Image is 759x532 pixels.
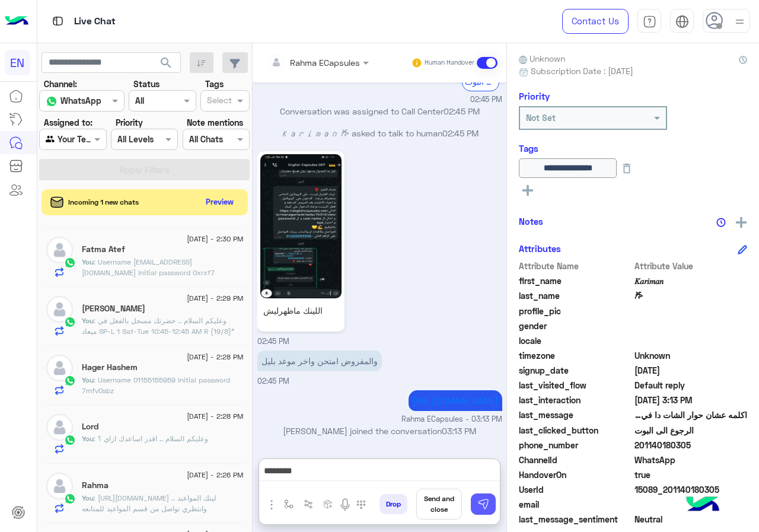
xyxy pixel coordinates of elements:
[257,377,289,386] span: 02:45 PM
[257,127,502,139] p: 𝐾𝑎𝑟𝑖𝑚𝑎𝑛 𐂂 asked to talk to human
[634,409,748,421] span: اكلمه عشان حوار الشات دا في استهزاء
[716,218,726,227] img: notes
[64,375,76,387] img: WhatsApp
[519,243,561,254] h6: Attributes
[187,116,243,129] label: Note mentions
[187,234,243,244] span: [DATE] - 2:30 PM
[260,154,342,298] img: 1081045627019374.jpg
[257,351,382,371] p: 13/8/2025, 2:45 PM
[634,424,748,437] span: الرجوع الى البوت
[409,390,502,411] p: 13/8/2025, 3:13 PM
[732,14,747,29] img: profile
[401,414,502,425] span: Rahma ECapsules - 03:13 PM
[82,362,138,372] h5: Hager Hashem
[519,394,632,406] span: last_interaction
[74,14,116,30] p: Live Chat
[519,216,543,227] h6: Notes
[264,498,279,512] img: send attachment
[634,335,748,347] span: null
[519,483,632,496] span: UserId
[318,495,338,514] button: create order
[257,425,502,437] p: [PERSON_NAME] joined the conversation
[159,56,173,70] span: search
[82,375,94,384] span: You
[477,498,489,510] img: send message
[187,352,243,362] span: [DATE] - 2:28 PM
[82,257,94,266] span: You
[205,94,232,109] div: Select
[82,480,109,490] h5: Rahma
[519,91,550,101] h6: Priority
[5,9,28,34] img: Logo
[637,9,661,34] a: tab
[133,78,160,90] label: Status
[413,396,498,406] a: [URL][DOMAIN_NAME]
[257,151,345,332] a: اللينك ماظهرليش
[634,394,748,406] span: 2025-08-13T12:13:00.9219768Z
[442,128,479,138] span: 02:45 PM
[201,193,239,211] button: Preview
[519,454,632,466] span: ChannelId
[68,197,139,208] span: Incoming 1 new chats
[82,257,215,277] span: Username 01142450651@gmail.com Initial password 0xrxf7
[634,364,748,377] span: 2024-09-02T15:09:07.554Z
[64,434,76,446] img: WhatsApp
[425,58,474,68] small: Human Handover
[519,349,632,362] span: timezone
[675,15,689,28] img: tab
[323,499,333,509] img: create order
[46,473,73,499] img: defaultAdmin.png
[64,257,76,269] img: WhatsApp
[519,439,632,451] span: phone_number
[46,296,73,323] img: defaultAdmin.png
[519,498,632,511] span: email
[82,493,216,513] span: https://englishcapsules.net/public/ea/tracks/zrve6dkxmixt6k8p6sem8zs6ifs8ph لينك المواعيد .. وانت...
[519,305,632,317] span: profile_pic
[531,65,633,77] span: Subscription Date : [DATE]
[82,422,98,432] h5: Lord
[634,454,748,466] span: 2
[284,499,294,509] img: select flow
[634,439,748,451] span: 201140180305
[634,483,748,496] span: 15089_201140180305
[257,105,502,117] p: Conversation was assigned to Call Center
[444,106,480,116] span: 02:45 PM
[416,489,462,520] button: Send and close
[379,494,407,514] button: Drop
[82,434,94,443] span: You
[634,469,748,481] span: true
[736,217,747,228] img: add
[187,411,243,422] span: [DATE] - 2:28 PM
[519,260,632,272] span: Attribute Name
[634,275,748,287] span: 𝐾𝑎𝑟𝑖𝑚𝑎𝑛
[94,434,208,443] span: وعليكم السلام .. اقدر اساعدك ازاي ؟
[519,52,565,65] span: Unknown
[519,409,632,421] span: last_message
[82,316,234,336] span: وعليكم السلام .. حضرتك مسجل بالفعل في ميعاد SP-L 1 Sat-Tue 10:45-12:45 AM R (19/8)"
[519,320,632,332] span: gender
[634,320,748,332] span: null
[82,375,230,395] span: Username 01155155959 Initial password 7mfv0sbz
[442,426,476,436] span: 03:13 PM
[519,289,632,302] span: last_name
[519,143,747,154] h6: Tags
[82,304,145,314] h5: Seif Osman
[643,15,656,28] img: tab
[519,335,632,347] span: locale
[152,52,181,78] button: search
[116,116,143,129] label: Priority
[44,116,93,129] label: Assigned to:
[562,9,629,34] a: Contact Us
[260,301,342,320] p: اللينك ماظهرليش
[46,237,73,263] img: defaultAdmin.png
[64,316,76,328] img: WhatsApp
[634,260,748,272] span: Attribute Value
[82,493,94,502] span: You
[682,485,723,526] img: hulul-logo.png
[205,78,224,90] label: Tags
[187,293,243,304] span: [DATE] - 2:29 PM
[470,94,502,106] span: 02:45 PM
[634,498,748,511] span: null
[187,470,243,480] span: [DATE] - 2:26 PM
[519,379,632,391] span: last_visited_flow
